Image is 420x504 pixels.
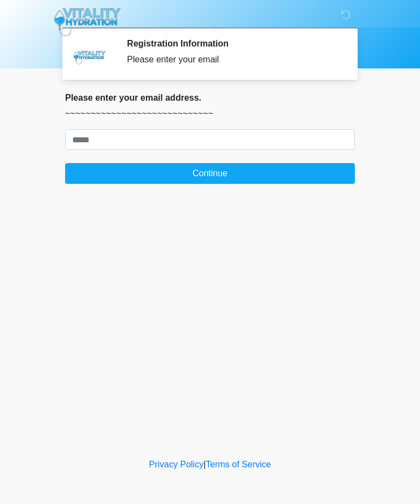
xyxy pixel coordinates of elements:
a: Terms of Service [206,460,271,469]
div: Please enter your email [127,53,339,66]
img: Agent Avatar [73,38,106,71]
h2: Please enter your email address. [65,92,355,103]
a: Privacy Policy [149,460,204,469]
img: Vitality Hydration Logo [54,8,121,36]
button: Continue [65,163,355,184]
a: | [203,460,206,469]
p: ~~~~~~~~~~~~~~~~~~~~~~~~~~~~~ [65,107,355,120]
